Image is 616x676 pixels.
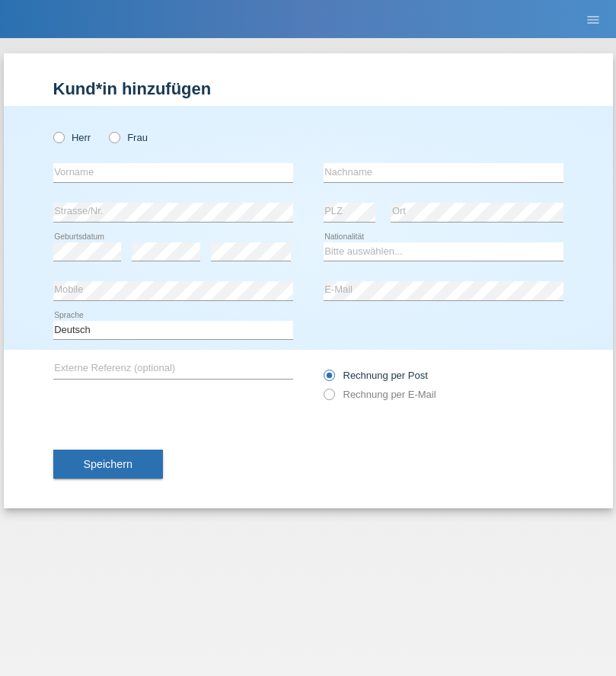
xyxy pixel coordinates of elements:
[53,132,63,142] input: Herr
[586,12,601,27] i: menu
[324,370,334,389] input: Rechnung per Post
[324,389,436,400] label: Rechnung per E-Mail
[53,79,563,98] h1: Kund*in hinzufügen
[324,389,334,408] input: Rechnung per E-Mail
[53,132,91,143] label: Herr
[109,132,119,142] input: Frau
[84,458,132,470] span: Speichern
[53,450,163,479] button: Speichern
[109,132,148,143] label: Frau
[578,14,608,24] a: menu
[324,370,428,381] label: Rechnung per Post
